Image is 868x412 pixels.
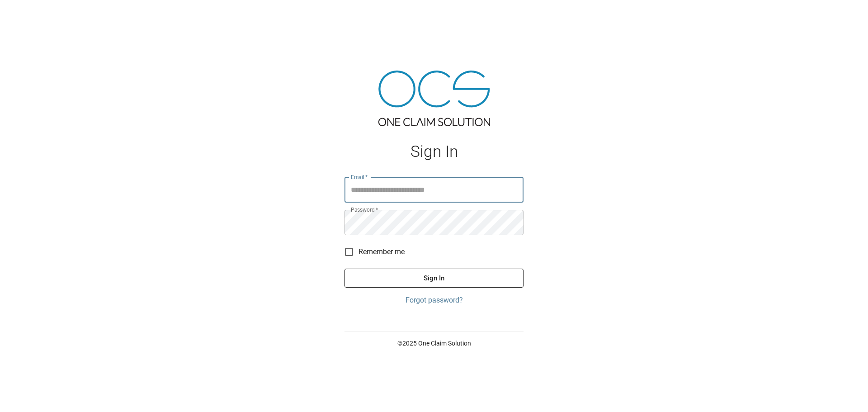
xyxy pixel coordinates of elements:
span: Remember me [359,246,405,257]
label: Password [351,206,378,213]
a: Forgot password? [344,295,524,306]
h1: Sign In [344,142,524,161]
p: © 2025 One Claim Solution [344,339,524,348]
img: ocs-logo-white-transparent.png [11,5,47,24]
img: ocs-logo-tra.png [378,71,490,126]
label: Email [351,173,368,181]
button: Sign In [344,269,524,288]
